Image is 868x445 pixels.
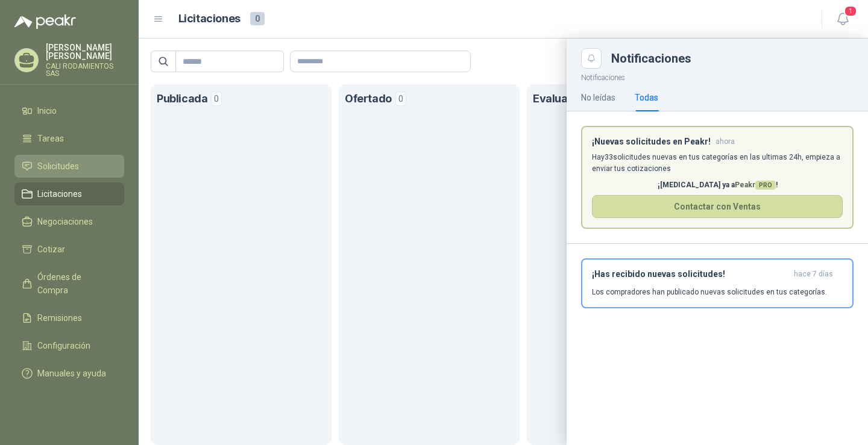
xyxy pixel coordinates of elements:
[37,367,106,380] span: Manuales y ayuda
[14,334,124,357] a: Configuración
[14,307,124,329] a: Remisiones
[755,181,776,190] span: PRO
[14,182,124,205] a: Licitaciones
[592,152,843,175] p: Hay 33 solicitudes nuevas en tus categorías en las ultimas 24h, empieza a enviar tus cotizaciones
[37,270,113,297] span: Órdenes de Compra
[844,5,857,17] span: 1
[794,269,833,279] span: hace 7 días
[611,52,854,64] div: Notificaciones
[37,339,90,352] span: Configuración
[592,137,711,147] h3: ¡Nuevas solicitudes en Peakr!
[735,181,776,189] span: Peakr
[14,99,124,122] a: Inicio
[14,210,124,233] a: Negociaciones
[14,238,124,261] a: Cotizar
[592,179,843,191] p: ¡[MEDICAL_DATA] ya a !
[581,258,854,308] button: ¡Has recibido nuevas solicitudes!hace 7 días Los compradores han publicado nuevas solicitudes en ...
[581,91,615,104] div: No leídas
[37,160,79,173] span: Solicitudes
[592,269,789,279] h3: ¡Has recibido nuevas solicitudes!
[46,63,124,77] p: CALI RODAMIENTOS SAS
[14,127,124,150] a: Tareas
[567,69,868,84] p: Notificaciones
[832,8,854,30] button: 1
[37,132,64,145] span: Tareas
[14,14,76,29] img: Logo peakr
[37,243,65,256] span: Cotizar
[37,104,57,117] span: Inicio
[592,195,843,218] button: Contactar con Ventas
[715,137,735,147] span: ahora
[592,287,827,297] p: Los compradores han publicado nuevas solicitudes en tus categorías.
[37,311,82,325] span: Remisiones
[14,362,124,385] a: Manuales y ayuda
[37,187,82,201] span: Licitaciones
[46,43,124,60] p: [PERSON_NAME] [PERSON_NAME]
[250,12,265,25] span: 0
[635,91,658,104] div: Todas
[581,48,602,69] button: Close
[37,215,93,228] span: Negociaciones
[14,155,124,178] a: Solicitudes
[14,266,124,302] a: Órdenes de Compra
[178,10,241,28] h1: Licitaciones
